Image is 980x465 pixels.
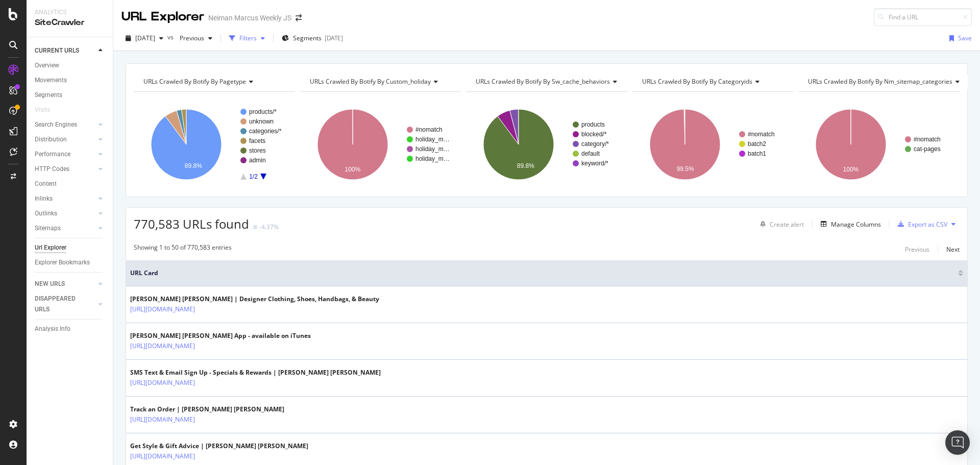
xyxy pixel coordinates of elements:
[35,279,95,289] a: NEW URLS
[35,45,95,56] a: CURRENT URLS
[748,140,766,148] text: batch2
[35,257,106,268] a: Explorer Bookmarks
[135,34,155,42] span: 2025 Sep. 29th
[35,293,86,315] div: DISAPPEARED URLS
[167,33,176,41] span: vs
[581,140,609,148] text: category/*
[806,74,968,90] h4: URLs Crawled By Botify By nm_sitemap_categories
[35,193,95,204] a: Inlinks
[253,226,257,229] img: Equal
[35,208,57,219] div: Outlinks
[35,134,67,145] div: Distribution
[35,17,105,29] div: SiteCrawler
[176,30,216,46] button: Previous
[130,341,195,351] a: [URL][DOMAIN_NAME]
[35,90,106,101] a: Segments
[35,193,53,204] div: Inlinks
[415,145,450,153] text: holiday_m…
[134,243,232,255] div: Showing 1 to 50 of 770,583 entries
[134,100,293,189] svg: A chart.
[817,218,881,230] button: Manage Columns
[843,166,859,173] text: 100%
[676,165,694,173] text: 99.5%
[249,108,277,115] text: products/*
[908,220,947,229] div: Export as CSV
[894,216,947,232] button: Export as CSV
[945,30,972,46] button: Save
[874,8,972,26] input: Find a URL
[35,242,106,253] a: Url Explorer
[249,118,274,125] text: unknown
[141,74,286,90] h4: URLs Crawled By Botify By pagetype
[798,100,958,189] svg: A chart.
[35,293,95,315] a: DISAPPEARED URLS
[249,147,266,154] text: stores
[35,257,90,268] div: Explorer Bookmarks
[249,157,266,164] text: admin
[239,34,257,42] div: Filters
[640,74,785,90] h4: URLs Crawled By Botify By categoryids
[748,131,775,138] text: #nomatch
[35,60,59,71] div: Overview
[35,119,77,130] div: Search Engines
[474,74,625,90] h4: URLs Crawled By Botify By sw_cache_behaviors
[130,451,195,461] a: [URL][DOMAIN_NAME]
[35,324,106,334] a: Analysis Info
[325,34,343,42] div: [DATE]
[35,324,70,334] div: Analysis Info
[35,242,66,253] div: Url Explorer
[300,100,460,189] svg: A chart.
[748,150,766,157] text: batch1
[35,223,61,234] div: Sitemaps
[35,149,70,160] div: Performance
[770,220,804,229] div: Create alert
[130,268,955,278] span: URL Card
[415,155,450,162] text: holiday_m…
[914,136,941,143] text: #nomatch
[35,223,95,234] a: Sitemaps
[35,8,105,17] div: Analytics
[259,223,279,231] div: -4.37%
[225,30,269,46] button: Filters
[831,220,881,229] div: Manage Columns
[632,100,792,189] div: A chart.
[130,378,195,388] a: [URL][DOMAIN_NAME]
[35,75,67,86] div: Movements
[308,74,452,90] h4: URLs Crawled By Botify By custom_holiday
[35,279,65,289] div: NEW URLS
[905,243,929,255] button: Previous
[143,77,246,86] span: URLs Crawled By Botify By pagetype
[958,34,972,42] div: Save
[185,162,202,169] text: 89.8%
[808,77,952,86] span: URLs Crawled By Botify By nm_sitemap_categories
[121,30,167,46] button: [DATE]
[914,145,941,153] text: cat-pages
[249,128,282,135] text: categories/*
[176,34,204,42] span: Previous
[35,164,95,175] a: HTTP Codes
[35,179,106,189] a: Content
[581,131,607,138] text: blocked/*
[130,414,195,425] a: [URL][DOMAIN_NAME]
[35,134,95,145] a: Distribution
[642,77,752,86] span: URLs Crawled By Botify By categoryids
[35,105,60,115] a: Visits
[293,34,322,42] span: Segments
[415,126,443,133] text: #nomatch
[121,8,204,26] div: URL Explorer
[35,119,95,130] a: Search Engines
[581,160,608,167] text: keyword/*
[476,77,610,86] span: URLs Crawled By Botify By sw_cache_behaviors
[35,149,95,160] a: Performance
[946,245,960,254] div: Next
[35,90,62,101] div: Segments
[35,208,95,219] a: Outlinks
[249,173,258,180] text: 1/2
[278,30,347,46] button: Segments[DATE]
[345,166,360,173] text: 100%
[945,430,970,455] div: Open Intercom Messenger
[310,77,431,86] span: URLs Crawled By Botify By custom_holiday
[134,215,249,232] span: 770,583 URLs found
